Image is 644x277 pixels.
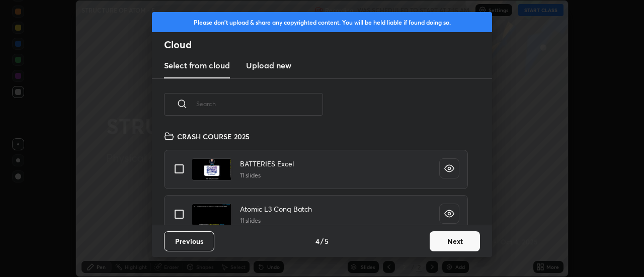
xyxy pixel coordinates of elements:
[192,158,232,180] img: 1759139287H6DV63.pdf
[325,236,329,246] h4: 5
[240,158,294,169] h4: BATTERIES Excel
[164,231,214,251] button: Previous
[164,38,492,51] h2: Cloud
[240,171,294,180] h5: 11 slides
[152,12,492,32] div: Please don't upload & share any copyrighted content. You will be held liable if found doing so.
[196,82,323,125] input: Search
[315,236,319,246] h4: 4
[320,236,324,246] h4: /
[177,131,250,142] h4: CRASH COURSE 2025
[152,127,480,225] div: grid
[192,204,232,226] img: 17592868404C9SOT.pdf
[240,204,312,214] h4: Atomic L3 Conq Batch
[246,59,291,71] h3: Upload new
[164,59,230,71] h3: Select from cloud
[240,216,312,225] h5: 11 slides
[430,231,480,251] button: Next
